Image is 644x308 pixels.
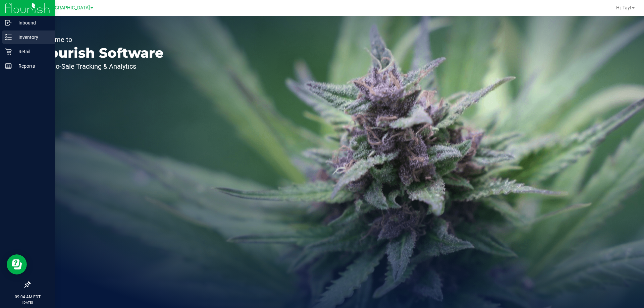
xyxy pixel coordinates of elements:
[36,63,164,70] p: Seed-to-Sale Tracking & Analytics
[5,48,12,55] inline-svg: Retail
[5,63,12,69] inline-svg: Reports
[36,36,164,43] p: Welcome to
[12,62,52,70] p: Reports
[36,46,164,60] p: Flourish Software
[7,254,27,274] iframe: Resource center
[44,5,90,11] span: [GEOGRAPHIC_DATA]
[12,19,52,27] p: Inbound
[3,300,52,305] p: [DATE]
[3,294,52,300] p: 09:04 AM EDT
[5,19,12,26] inline-svg: Inbound
[12,33,52,41] p: Inventory
[5,34,12,41] inline-svg: Inventory
[616,5,631,10] span: Hi, Tay!
[12,48,52,56] p: Retail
